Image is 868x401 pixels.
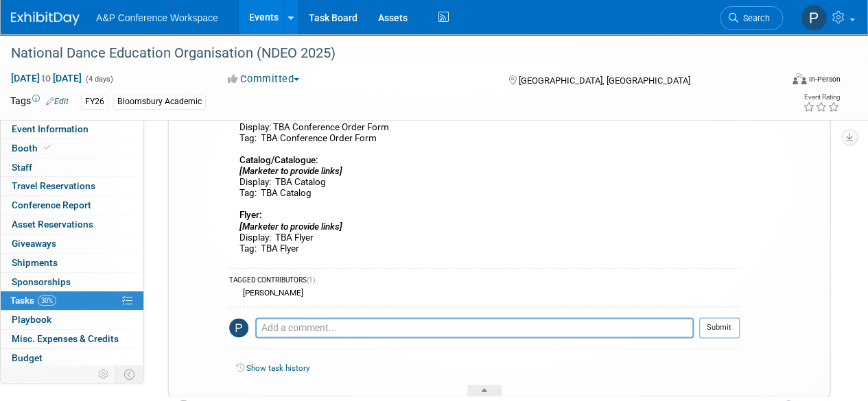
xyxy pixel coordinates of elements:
i: [Add in link from UMBRACO] [239,111,351,121]
i: [Marketer to provide links] [239,221,342,232]
span: Tasks [10,295,56,306]
span: Search [738,13,770,23]
span: [DATE] [DATE] [10,72,82,84]
a: Budget [1,349,143,367]
a: Conference Report [1,196,143,215]
img: ExhibitDay [11,12,80,25]
span: Travel Reservations [12,180,95,191]
div: Acronym: TBA E-Newsletter Display: TBA E-Newsletter Tag: TBA E-Newsletter Display: TBA Conference... [229,30,740,260]
td: Toggle Event Tabs [116,365,144,383]
img: Paige Papandrea [801,5,827,31]
a: Travel Reservations [1,177,143,195]
a: Giveaways [1,234,143,253]
b: Catalog/Catalogue: [239,155,318,165]
span: 30% [38,295,56,306]
img: Format-Inperson.png [793,73,806,84]
a: Show task history [246,363,309,373]
span: Giveaways [12,238,56,249]
td: Personalize Event Tab Strip [92,365,116,383]
span: Conference Report [12,199,91,210]
span: Booth [12,143,54,154]
span: A&P Conference Workspace [96,12,218,23]
span: to [40,73,53,84]
span: [GEOGRAPHIC_DATA], [GEOGRAPHIC_DATA] [518,75,690,86]
button: Committed [223,72,305,86]
div: In-Person [808,74,841,84]
td: Tags [10,94,69,110]
div: Event Rating [803,94,840,101]
div: FY26 [81,95,108,109]
a: Sponsorships [1,273,143,291]
span: Sponsorships [12,276,71,287]
div: Bloomsbury Academic [113,95,206,109]
div: Event Format [719,71,841,92]
button: Submit [699,317,740,338]
span: Budget [12,352,43,363]
a: Tasks30% [1,291,143,310]
span: (1) [307,276,315,284]
a: Event Information [1,120,143,138]
span: Asset Reservations [12,219,93,230]
span: Misc. Expenses & Credits [12,333,119,344]
a: Misc. Expenses & Credits [1,330,143,348]
span: Shipments [12,257,58,268]
a: Search [720,6,783,30]
div: National Dance Education Organisation (NDEO 2025) [6,41,770,66]
a: Shipments [1,254,143,272]
span: (4 days) [84,75,113,84]
img: Paige Papandrea [229,318,248,337]
a: Staff [1,158,143,177]
a: Asset Reservations [1,215,143,234]
a: Playbook [1,311,143,329]
a: Booth [1,139,143,158]
i: [Marketer to provide links] [239,166,342,176]
span: Event Information [12,123,89,134]
div: [PERSON_NAME] [239,288,303,297]
div: TAGGED CONTRIBUTORS [229,276,740,287]
span: Staff [12,162,32,173]
i: Booth reservation complete [44,144,51,151]
span: Playbook [12,314,51,325]
a: Edit [46,97,69,106]
b: Flyer: [239,210,262,220]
